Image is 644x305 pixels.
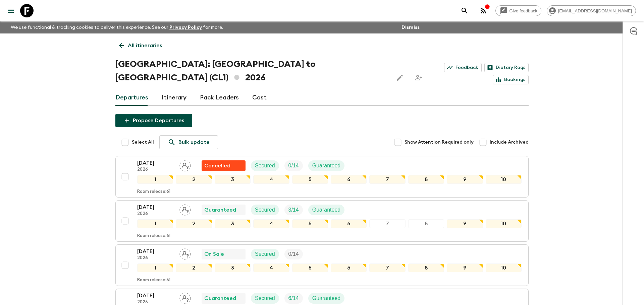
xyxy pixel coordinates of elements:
p: 0 / 14 [288,250,299,258]
div: 3 [215,219,251,228]
div: 5 [292,219,328,228]
button: Dismiss [400,23,421,32]
div: 8 [408,175,444,184]
div: 4 [253,219,289,228]
p: 2026 [137,255,174,261]
p: Cancelled [204,162,230,170]
div: 3 [215,175,251,184]
button: Edit this itinerary [393,71,407,84]
p: Guaranteed [204,206,236,214]
p: Secured [255,294,275,302]
div: 1 [137,175,173,184]
button: [DATE]2026Assign pack leaderFlash Pack cancellationSecuredTrip FillGuaranteed12345678910Room rele... [115,156,529,198]
div: 9 [447,175,483,184]
span: Include Archived [490,139,529,146]
button: [DATE]2026Assign pack leaderGuaranteedSecuredTrip FillGuaranteed12345678910Room release:61 [115,200,529,242]
div: 4 [253,263,289,272]
p: 0 / 14 [288,162,299,170]
div: 5 [292,263,328,272]
p: On Sale [204,250,224,258]
span: Select All [132,139,154,146]
div: Trip Fill [284,205,303,215]
span: Give feedback [506,8,541,13]
p: All itineraries [128,42,162,50]
a: Departures [115,90,148,106]
a: Privacy Policy [169,25,202,30]
a: Dietary Reqs [484,63,529,72]
p: Secured [255,162,275,170]
div: Secured [251,160,279,171]
p: 3 / 14 [288,206,299,214]
div: Secured [251,205,279,215]
div: 5 [292,175,328,184]
div: 1 [137,263,173,272]
div: Secured [251,293,279,304]
button: Propose Departures [115,114,192,127]
p: Room release: 61 [137,189,170,195]
div: Flash Pack cancellation [202,160,246,171]
p: We use functional & tracking cookies to deliver this experience. See our for more. [8,21,226,33]
div: Trip Fill [284,160,303,171]
h1: [GEOGRAPHIC_DATA]: [GEOGRAPHIC_DATA] to [GEOGRAPHIC_DATA] (CL1) 2026 [115,58,388,84]
div: [EMAIL_ADDRESS][DOMAIN_NAME] [547,5,636,16]
p: 6 / 14 [288,294,299,302]
span: Assign pack leader [179,295,191,300]
div: 4 [253,175,289,184]
span: Assign pack leader [179,162,191,167]
p: Guaranteed [312,294,341,302]
div: 2 [176,175,212,184]
div: 6 [331,219,367,228]
a: Feedback [444,63,482,72]
span: [EMAIL_ADDRESS][DOMAIN_NAME] [554,8,636,13]
p: [DATE] [137,247,174,255]
p: [DATE] [137,203,174,211]
p: 2026 [137,167,174,172]
button: [DATE]2026Assign pack leaderOn SaleSecuredTrip Fill12345678910Room release:61 [115,244,529,286]
div: 8 [408,219,444,228]
div: Secured [251,249,279,259]
div: 2 [176,263,212,272]
div: Trip Fill [284,249,303,259]
p: 2026 [137,300,174,305]
a: Give feedback [495,5,541,16]
div: 10 [486,219,522,228]
p: Secured [255,206,275,214]
p: Bulk update [178,138,210,146]
p: [DATE] [137,159,174,167]
p: Guaranteed [204,294,236,302]
div: 7 [369,263,405,272]
div: 1 [137,219,173,228]
div: 10 [486,263,522,272]
p: Room release: 61 [137,278,170,283]
div: 10 [486,175,522,184]
div: 7 [369,219,405,228]
div: 6 [331,263,367,272]
div: 8 [408,263,444,272]
p: Guaranteed [312,162,341,170]
a: All itineraries [115,39,166,52]
div: Trip Fill [284,293,303,304]
div: 7 [369,175,405,184]
button: search adventures [458,4,471,17]
a: Pack Leaders [200,90,239,106]
a: Cost [252,90,267,106]
p: Secured [255,250,275,258]
div: 9 [447,219,483,228]
span: Share this itinerary [412,71,425,84]
div: 6 [331,175,367,184]
p: Room release: 61 [137,233,170,239]
a: Itinerary [162,90,186,106]
p: Guaranteed [312,206,341,214]
span: Assign pack leader [179,206,191,212]
button: menu [4,4,17,17]
a: Bulk update [159,135,218,149]
div: 9 [447,263,483,272]
div: 3 [215,263,251,272]
a: Bookings [493,75,529,84]
span: Show Attention Required only [405,139,474,146]
span: Assign pack leader [179,250,191,256]
p: 2026 [137,211,174,217]
div: 2 [176,219,212,228]
p: [DATE] [137,292,174,300]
